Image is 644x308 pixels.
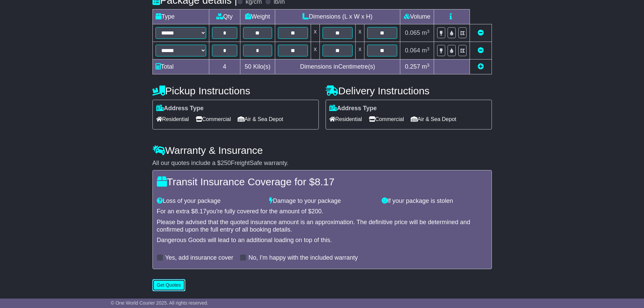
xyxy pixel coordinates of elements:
span: 50 [245,63,252,70]
span: m [422,63,430,70]
a: Add new item [478,63,484,70]
td: Weight [240,9,275,24]
sup: 3 [427,63,430,68]
td: Type [152,9,209,24]
td: Qty [209,9,240,24]
div: Loss of your package [153,197,266,205]
div: If your package is stolen [378,197,491,205]
span: 8.17 [315,176,334,187]
td: Dimensions in Centimetre(s) [275,60,400,74]
label: Address Type [156,105,204,112]
sup: 3 [427,46,430,51]
span: © One World Courier 2025. All rights reserved. [111,300,209,306]
a: Remove this item [478,47,484,54]
span: Air & Sea Depot [411,114,456,124]
h4: Warranty & Insurance [152,145,492,156]
div: Please be advised that the quoted insurance amount is an approximation. The definitive price will... [157,219,487,233]
td: x [356,24,364,42]
span: Air & Sea Depot [238,114,283,124]
span: 0.064 [405,47,420,54]
span: 0.065 [405,29,420,36]
span: m [422,29,430,36]
span: m [422,47,430,54]
td: x [311,24,319,42]
td: Total [152,60,209,74]
td: 4 [209,60,240,74]
a: Remove this item [478,29,484,36]
span: Residential [156,114,189,124]
span: 0.257 [405,63,420,70]
span: 200 [311,208,321,215]
td: Dimensions (L x W x H) [275,9,400,24]
label: No, I'm happy with the included warranty [248,254,358,262]
sup: 3 [427,29,430,34]
h4: Pickup Instructions [152,85,319,96]
div: Damage to your package [266,197,378,205]
td: Kilo(s) [240,60,275,74]
span: Commercial [369,114,404,124]
h4: Delivery Instructions [326,85,492,96]
label: Yes, add insurance cover [165,254,233,262]
td: x [311,42,319,60]
span: Residential [329,114,362,124]
span: Commercial [196,114,231,124]
label: Address Type [329,105,377,112]
td: x [356,42,364,60]
div: Dangerous Goods will lead to an additional loading on top of this. [157,237,487,244]
span: 250 [221,160,231,166]
button: Get Quotes [152,279,186,291]
div: For an extra $ you're fully covered for the amount of $ . [157,208,487,215]
div: All our quotes include a $ FreightSafe warranty. [152,160,492,167]
td: Volume [400,9,434,24]
span: 8.17 [195,208,207,215]
h4: Transit Insurance Coverage for $ [157,176,487,187]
